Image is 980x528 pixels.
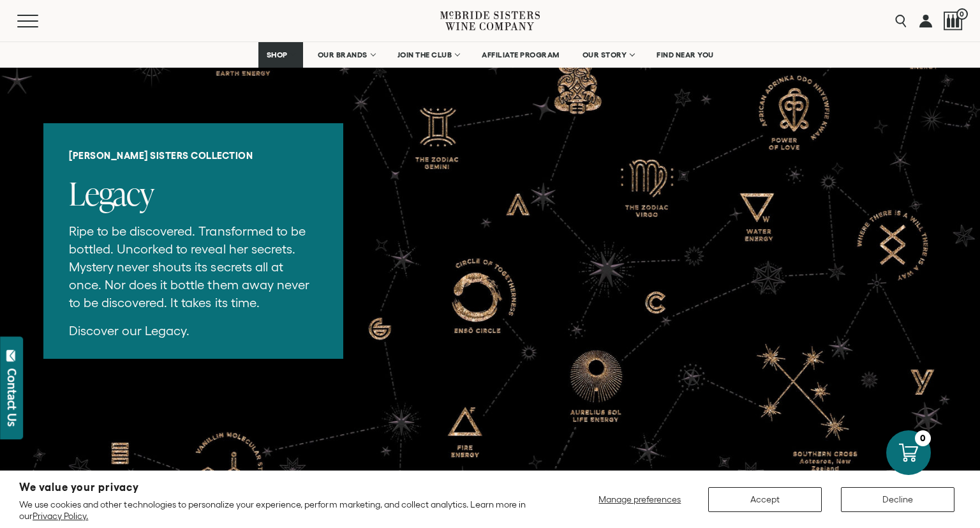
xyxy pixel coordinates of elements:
a: FIND NEAR YOU [648,42,722,68]
p: Ripe to be discovered. Transformed to be bottled. Uncorked to reveal her secrets. Mystery never s... [69,222,318,312]
div: 0 [915,430,931,446]
p: We use cookies and other technologies to personalize your experience, perform marketing, and coll... [19,499,544,522]
span: FIND NEAR YOU [657,50,714,59]
span: OUR BRANDS [318,50,367,59]
a: JOIN THE CLUB [389,42,468,68]
a: Privacy Policy. [33,511,88,521]
button: Decline [841,487,954,512]
div: Contact Us [6,368,19,426]
button: Mobile Menu Trigger [17,15,63,27]
p: Discover our Legacy. [69,322,318,340]
span: AFFILIATE PROGRAM [482,50,560,59]
span: OUR STORY [583,50,627,59]
span: Manage preferences [598,494,681,504]
a: AFFILIATE PROGRAM [473,42,568,68]
span: JOIN THE CLUB [397,50,452,59]
button: Accept [708,487,822,512]
span: Legacy [69,171,154,215]
a: OUR STORY [574,42,642,68]
a: SHOP [258,42,303,68]
span: SHOP [267,50,288,59]
h6: [PERSON_NAME] Sisters Collection [69,150,318,162]
h2: We value your privacy [19,482,544,493]
button: Manage preferences [591,487,689,512]
a: OUR BRANDS [309,42,383,68]
span: 0 [956,8,968,20]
